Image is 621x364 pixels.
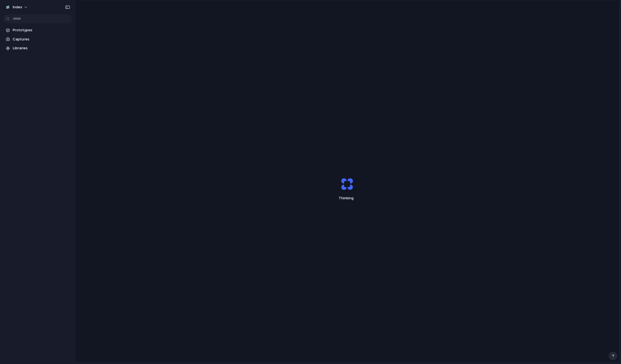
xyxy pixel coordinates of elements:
[328,195,366,201] span: Thinking
[13,4,22,10] span: Index
[3,44,72,52] a: Libraries
[13,37,70,42] span: Captures
[13,27,70,33] span: Prototypes
[3,35,72,43] a: Captures
[13,45,70,51] span: Libraries
[3,26,72,34] a: Prototypes
[3,3,31,12] button: Index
